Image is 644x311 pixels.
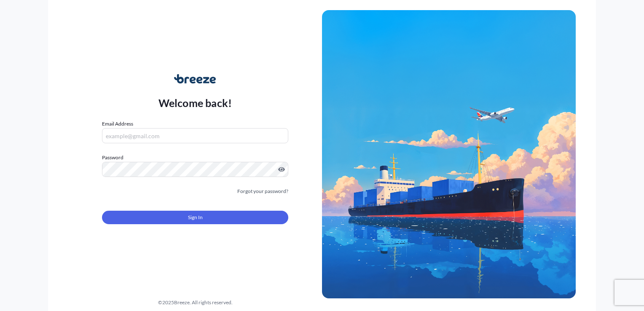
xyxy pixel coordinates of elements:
button: Sign In [102,211,288,224]
input: example@gmail.com [102,128,288,143]
img: Ship illustration [322,10,576,298]
button: Show password [278,166,285,173]
label: Email Address [102,120,133,128]
p: Welcome back! [158,96,232,110]
label: Password [102,153,288,162]
div: © 2025 Breeze. All rights reserved. [68,298,322,307]
a: Forgot your password? [237,187,288,196]
span: Sign In [188,213,203,222]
